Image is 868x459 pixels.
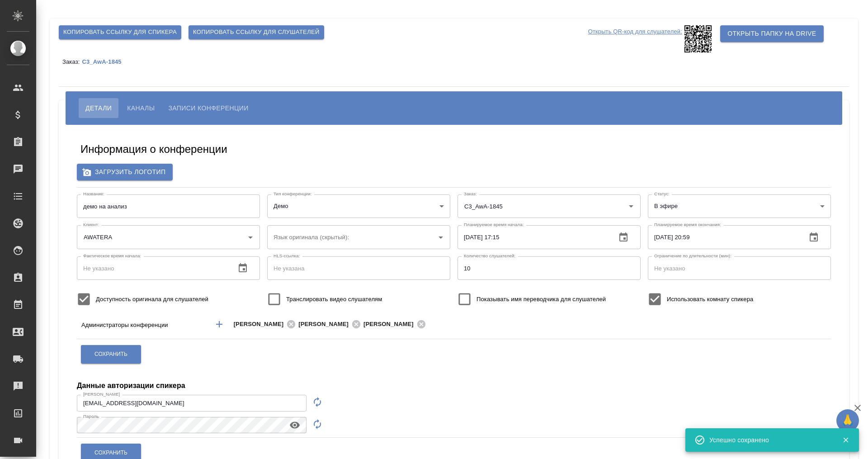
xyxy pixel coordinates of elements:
[77,380,185,391] h4: Данные авторизации спикера
[94,350,127,358] span: Сохранить
[458,225,609,249] input: Не указано
[363,320,419,329] span: [PERSON_NAME]
[62,58,82,65] p: Заказ:
[709,435,829,445] div: Успешно сохранено
[234,318,299,330] div: [PERSON_NAME]
[759,323,761,325] button: Open
[84,166,165,178] span: Загрузить логотип
[85,103,112,114] span: Детали
[94,449,127,457] span: Сохранить
[648,225,799,249] input: Не указано
[836,409,859,432] button: 🙏
[267,194,450,218] div: Демо
[59,25,181,39] button: Копировать ссылку для спикера
[96,295,208,304] span: Доступность оригинала для слушателей
[458,256,641,280] input: Не указано
[77,194,260,218] input: Не указан
[81,345,141,364] button: Сохранить
[234,320,289,329] span: [PERSON_NAME]
[81,321,206,330] p: Администраторы конференции
[77,395,307,411] input: Не указано
[648,194,831,218] div: В эфире
[244,231,257,244] button: Open
[588,25,682,52] p: Открыть QR-код для слушателей:
[836,436,855,444] button: Закрыть
[625,200,637,213] button: Open
[286,295,382,304] span: Транслировать видео слушателям
[434,231,447,244] button: Open
[840,411,855,430] span: 🙏
[720,25,823,42] button: Открыть папку на Drive
[476,295,606,304] span: Показывать имя переводчика для слушателей
[77,164,173,180] label: Загрузить логотип
[267,256,450,280] input: Не указана
[193,27,320,38] span: Копировать ссылку для слушателей
[208,313,230,335] button: Добавить менеджера
[63,27,177,38] span: Копировать ссылку для спикера
[727,28,816,39] span: Открыть папку на Drive
[127,103,155,114] span: Каналы
[82,58,128,65] a: C3_AwA-1845
[77,256,228,280] input: Не указано
[168,103,248,114] span: Записи конференции
[667,295,753,304] span: Использовать комнату спикера
[298,320,354,329] span: [PERSON_NAME]
[363,318,429,330] div: [PERSON_NAME]
[648,256,831,280] input: Не указано
[298,318,363,330] div: [PERSON_NAME]
[80,142,227,156] h5: Информация о конференции
[189,25,324,39] button: Копировать ссылку для слушателей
